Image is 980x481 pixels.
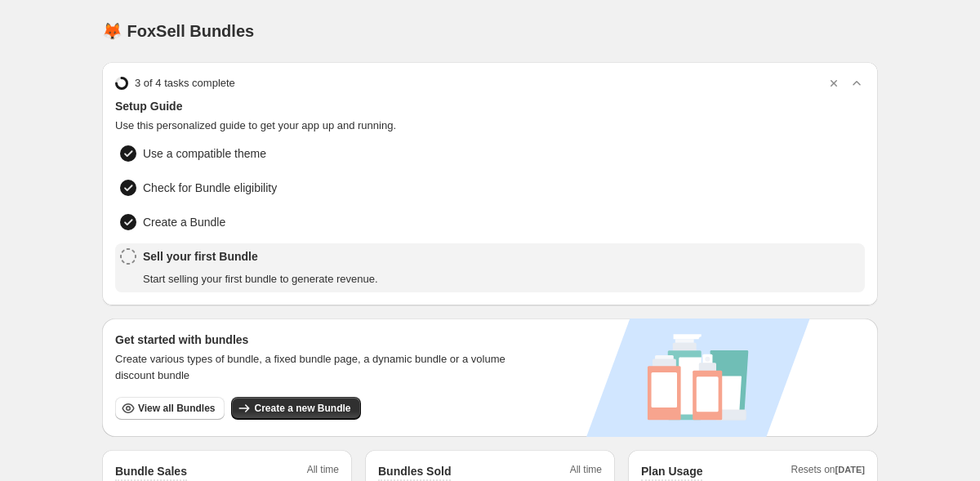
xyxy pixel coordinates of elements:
span: 3 of 4 tasks complete [135,75,235,91]
span: Create various types of bundle, a fixed bundle page, a dynamic bundle or a volume discount bundle [115,351,521,384]
span: Create a new Bundle [254,402,350,415]
button: Create a new Bundle [231,397,360,420]
span: Resets on [791,463,866,481]
span: All time [570,463,602,481]
h2: Plan Usage [641,463,702,479]
span: Use a compatible theme [143,145,266,162]
span: Setup Guide [115,98,865,114]
span: View all Bundles [138,402,215,415]
span: [DATE] [835,465,865,474]
span: Create a Bundle [143,214,225,230]
h2: Bundle Sales [115,463,187,479]
span: Sell your first Bundle [143,248,378,265]
h2: Bundles Sold [378,463,451,479]
span: Start selling your first bundle to generate revenue. [143,271,378,287]
h1: 🦊 FoxSell Bundles [102,21,254,41]
span: Use this personalized guide to get your app up and running. [115,118,865,134]
button: View all Bundles [115,397,225,420]
h3: Get started with bundles [115,332,521,348]
span: Check for Bundle eligibility [143,180,277,196]
span: All time [307,463,339,481]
